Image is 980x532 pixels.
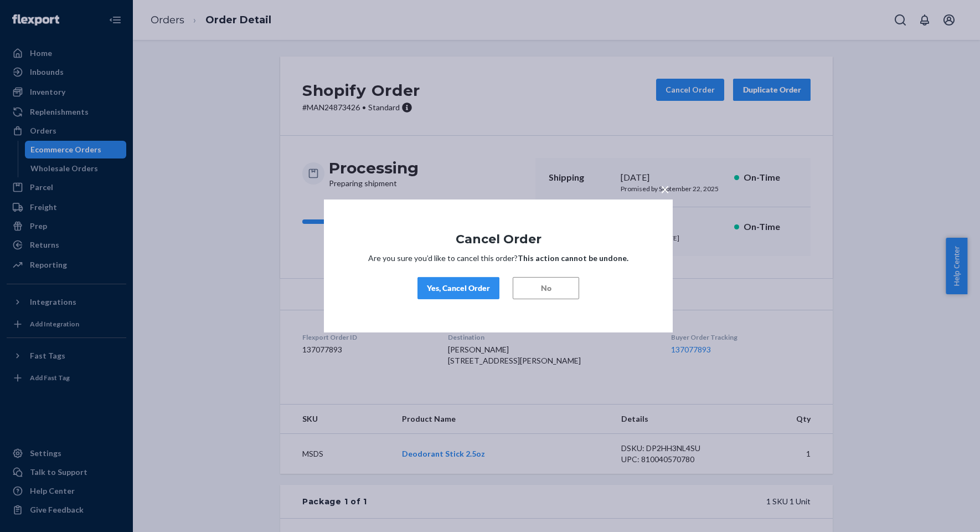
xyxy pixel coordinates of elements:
[661,180,669,198] span: ×
[518,253,628,263] strong: This action cannot be undone.
[357,233,639,246] h1: Cancel Order
[417,277,499,299] button: Yes, Cancel Order
[427,283,490,294] div: Yes, Cancel Order
[357,253,639,264] p: Are you sure you’d like to cancel this order?
[513,277,579,299] button: No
